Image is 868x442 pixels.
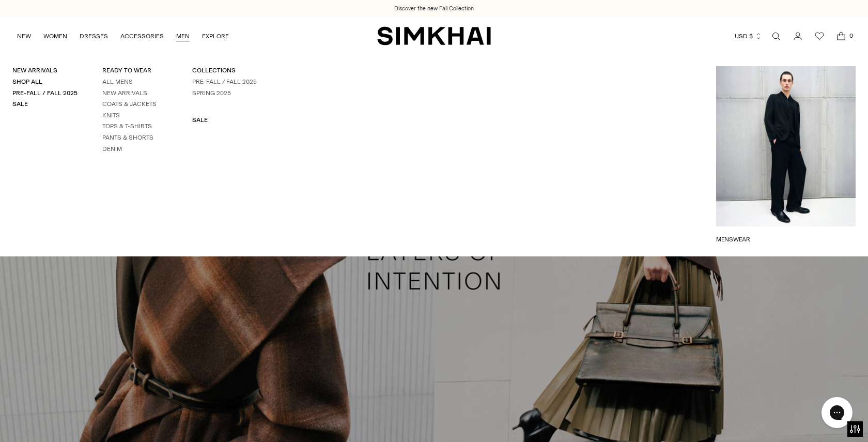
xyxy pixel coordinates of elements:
[120,25,164,48] a: ACCESSORIES
[17,25,31,48] a: NEW
[809,26,830,47] a: Wishlist
[202,25,229,48] a: EXPLORE
[394,5,474,13] a: Discover the new Fall Collection
[43,25,67,48] a: WOMEN
[846,31,856,40] span: 0
[176,25,190,48] a: MEN
[766,26,786,47] a: Open search modal
[816,393,858,432] iframe: Gorgias live chat messenger
[80,25,108,48] a: DRESSES
[831,26,851,47] a: Open cart modal
[787,26,808,47] a: Go to the account page
[377,26,491,46] a: SIMKHAI
[735,25,762,48] button: USD $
